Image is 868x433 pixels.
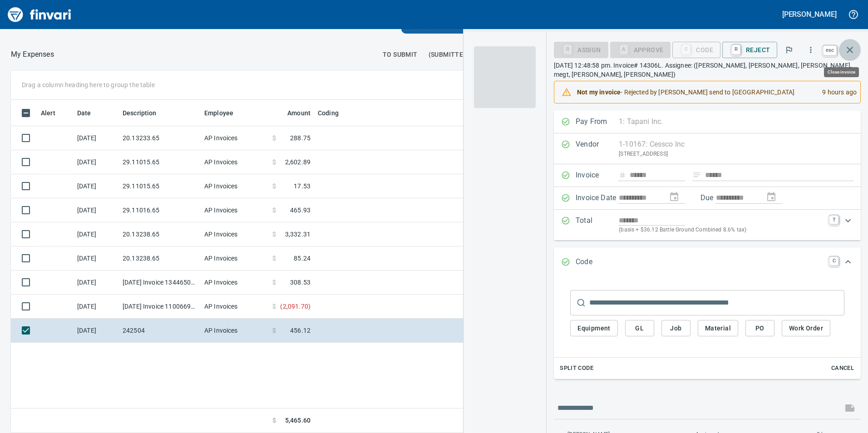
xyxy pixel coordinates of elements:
[294,254,311,263] span: 85.24
[204,108,233,118] span: Employee
[74,198,119,222] td: [DATE]
[201,222,269,246] td: AP Invoices
[383,49,418,60] span: To Submit
[828,361,857,375] button: Cancel
[576,256,619,268] p: Code
[287,108,311,118] span: Amount
[318,108,350,118] span: Coding
[829,256,838,266] a: C
[730,42,770,58] span: Reject
[74,150,119,174] td: [DATE]
[830,363,855,374] span: Cancel
[632,323,647,334] span: GL
[272,230,276,239] span: $
[74,222,119,246] td: [DATE]
[77,108,103,118] span: Date
[285,416,311,425] span: 5,465.60
[815,84,857,100] div: 9 hours ago
[41,108,55,118] span: Alert
[272,416,276,425] span: $
[272,182,276,191] span: $
[272,157,276,167] span: $
[780,7,839,21] button: [PERSON_NAME]
[554,247,861,277] div: Expand
[119,271,201,295] td: [DATE] Invoice 13446505-006 from Sunstate Equipment Co (1-30297)
[5,4,74,25] img: Finvari
[74,174,119,198] td: [DATE]
[839,397,861,419] span: This records your message into the invoice and notifies anyone mentioned
[204,108,245,118] span: Employee
[74,295,119,319] td: [DATE]
[272,254,276,263] span: $
[119,126,201,150] td: 20.13233.65
[201,150,269,174] td: AP Invoices
[722,42,777,58] button: RReject
[41,108,67,118] span: Alert
[119,319,201,343] td: 242504
[557,361,596,375] button: Split Code
[123,108,168,118] span: Description
[119,198,201,222] td: 29.11016.65
[290,278,311,287] span: 308.53
[577,89,621,96] strong: Not my invoice
[272,133,276,143] span: $
[272,326,276,335] span: $
[74,246,119,271] td: [DATE]
[554,45,608,53] div: Assign
[577,323,611,334] span: Equipment
[429,49,470,60] span: (Submitted)
[698,320,738,337] button: Material
[119,174,201,198] td: 29.11015.65
[554,61,861,79] p: [DATE] 12:48:58 pm. Invoice# 14306L. Assignee: ([PERSON_NAME], [PERSON_NAME], [PERSON_NAME], megt...
[829,215,838,224] a: T
[577,84,815,100] div: - Rejected by [PERSON_NAME] send to [GEOGRAPHIC_DATA]
[290,206,311,215] span: 465.93
[705,323,731,334] span: Material
[570,320,618,337] button: Equipment
[745,320,774,337] button: PO
[74,126,119,150] td: [DATE]
[119,246,201,271] td: 20.13238.65
[272,302,276,311] span: $
[201,246,269,271] td: AP Invoices
[782,320,830,337] button: Work Order
[272,206,276,215] span: $
[276,108,311,118] span: Amount
[779,40,799,60] button: Flag
[119,222,201,246] td: 20.13238.65
[77,108,91,118] span: Date
[201,198,269,222] td: AP Invoices
[11,49,54,60] p: My Expenses
[119,295,201,319] td: [DATE] Invoice 11006698 from Cessco Inc (1-10167)
[753,323,767,334] span: PO
[823,45,837,55] a: esc
[669,323,683,334] span: Job
[661,320,690,337] button: Job
[123,108,157,118] span: Description
[801,40,821,60] button: More
[74,319,119,343] td: [DATE]
[294,182,311,191] span: 17.53
[318,108,339,118] span: Coding
[280,302,311,311] span: ( 2,091.70 )
[74,271,119,295] td: [DATE]
[672,45,720,53] div: Code
[732,44,740,54] a: R
[290,326,311,335] span: 456.12
[119,150,201,174] td: 29.11015.65
[290,133,311,143] span: 288.75
[782,10,837,19] h5: [PERSON_NAME]
[201,295,269,319] td: AP Invoices
[285,230,311,239] span: 3,332.31
[554,277,861,379] div: Expand
[554,210,861,240] div: Expand
[272,278,276,287] span: $
[610,45,671,53] div: Coding Required
[619,226,824,235] p: (basis + $36.12 Battle Ground Combined 8.6% tax)
[285,157,311,167] span: 2,602.89
[625,320,654,337] button: GL
[201,126,269,150] td: AP Invoices
[560,363,593,374] span: Split Code
[201,271,269,295] td: AP Invoices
